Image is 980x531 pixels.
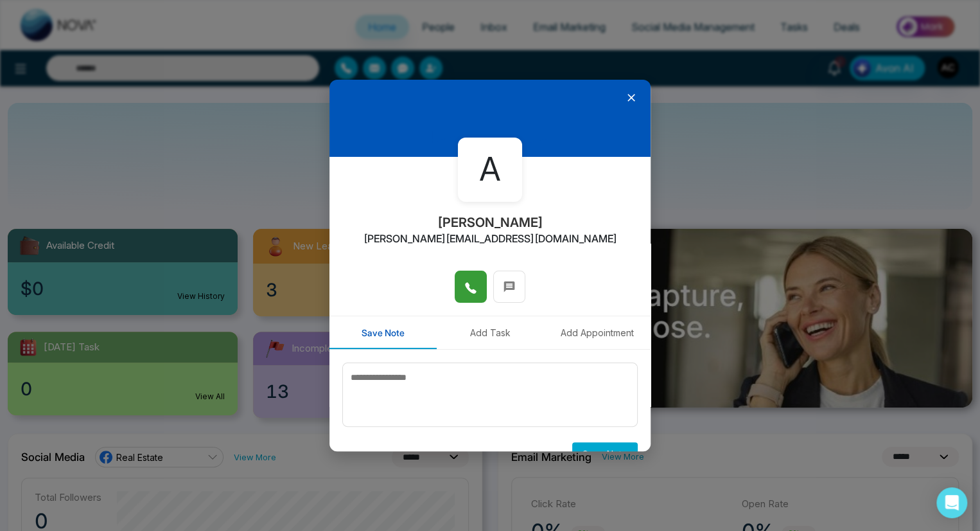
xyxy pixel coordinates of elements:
div: Open Intercom Messenger [936,487,967,518]
button: Save Note [572,442,638,466]
span: A [480,145,500,194]
button: Save Note [329,316,437,349]
h2: [PERSON_NAME] [437,215,543,230]
h2: [PERSON_NAME][EMAIL_ADDRESS][DOMAIN_NAME] [363,233,617,245]
button: Add Task [437,316,544,349]
button: Add Appointment [543,316,651,349]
